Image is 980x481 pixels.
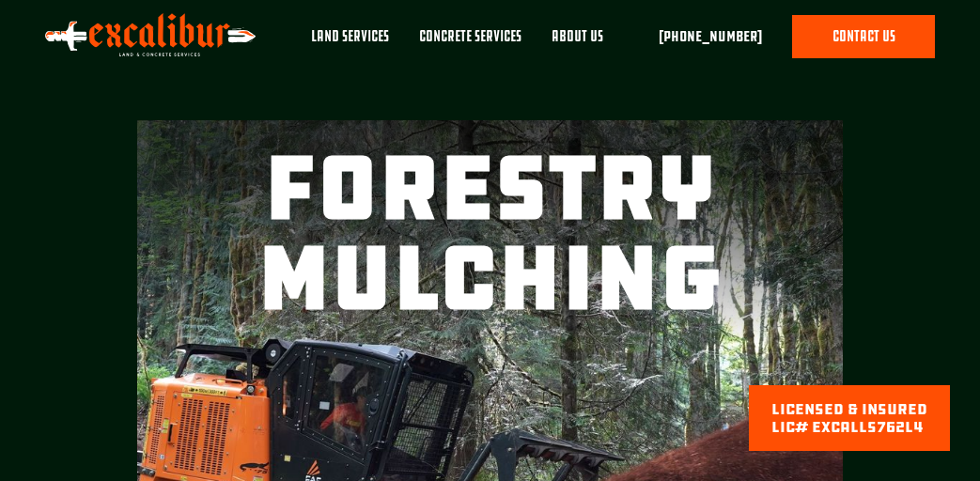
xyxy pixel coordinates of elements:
[537,15,618,73] a: About Us
[552,26,603,47] div: About Us
[659,25,762,48] a: [PHONE_NUMBER]
[792,15,935,58] a: contact us
[771,400,927,436] div: licensed & Insured lic# EXCALLS762L4
[173,143,808,323] h1: Forestry Mulching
